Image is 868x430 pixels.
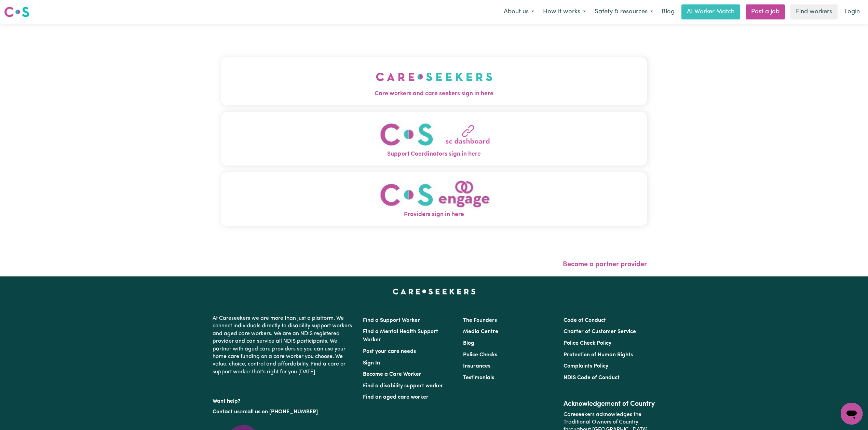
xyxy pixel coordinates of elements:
a: Code of Conduct [564,318,606,323]
img: Careseekers logo [4,6,29,18]
a: Blog [657,4,679,19]
p: At Careseekers we are more than just a platform. We connect individuals directly to disability su... [213,312,355,378]
a: Testimonials [463,375,494,381]
button: Providers sign in here [221,172,647,226]
p: Want help? [213,395,355,405]
span: Care workers and care seekers sign in here [221,89,647,98]
button: Safety & resources [590,5,657,19]
a: Find workers [790,4,838,19]
a: Sign In [363,360,380,366]
a: Become a partner provider [563,261,647,268]
span: Providers sign in here [221,210,647,219]
a: Find a disability support worker [363,383,443,389]
button: About us [499,5,539,19]
a: Insurances [463,363,490,369]
a: Careseekers home page [393,289,476,294]
button: Care workers and care seekers sign in here [221,57,647,105]
h2: Acknowledgement of Country [564,400,655,408]
button: How it works [539,5,590,19]
a: Police Check Policy [564,341,611,346]
a: Login [840,4,864,19]
a: Post a job [746,4,785,19]
a: The Founders [463,318,497,323]
a: Media Centre [463,329,498,334]
button: Support Coordinators sign in here [221,112,647,166]
p: or [213,405,355,418]
a: Find an aged care worker [363,395,429,400]
a: Post your care needs [363,349,416,354]
a: NDIS Code of Conduct [564,375,620,381]
a: Find a Support Worker [363,318,420,323]
a: Blog [463,341,474,346]
a: Contact us [213,409,240,415]
span: Support Coordinators sign in here [221,150,647,159]
a: Become a Care Worker [363,372,421,377]
a: Careseekers logo [4,4,29,20]
a: Protection of Human Rights [564,352,633,358]
a: Complaints Policy [564,363,608,369]
a: call us on [PHONE_NUMBER] [245,409,318,415]
a: AI Worker Match [681,4,740,19]
a: Police Checks [463,352,497,358]
a: Charter of Customer Service [564,329,636,334]
iframe: Button to launch messaging window [841,403,863,425]
a: Find a Mental Health Support Worker [363,329,438,343]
